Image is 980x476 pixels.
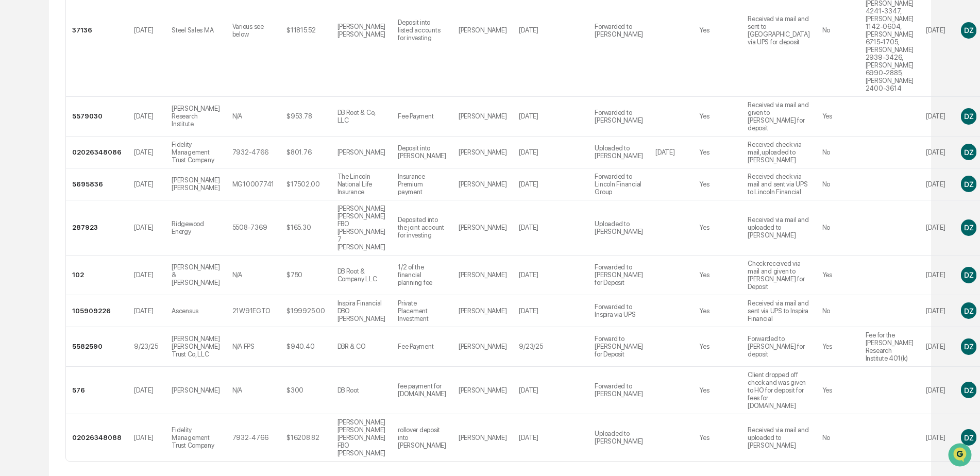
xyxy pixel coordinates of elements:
td: Yes [816,256,859,295]
td: [DATE] [128,367,165,414]
td: [DATE] [920,256,955,295]
td: Yes [693,367,741,414]
td: [DATE] [920,137,955,168]
td: 105909226 [66,295,128,327]
td: 5508-7369 [226,200,280,256]
td: No [816,295,859,327]
td: 576 [66,367,128,414]
span: DZ [964,180,973,189]
button: Start new chat [175,82,188,94]
span: DZ [964,112,973,121]
td: Yes [693,327,741,367]
td: Received check via mail and sent via UPS to Lincoln Financial [741,168,816,200]
td: DB Root & Co, LLC [331,97,392,137]
td: $953.78 [280,97,331,137]
td: [PERSON_NAME] [452,295,513,327]
td: Check received via mail and given to [PERSON_NAME] for Deposit [741,256,816,295]
td: 7932-4766 [226,137,280,168]
td: 1/2 of the financial planning fee [392,256,452,295]
span: DZ [964,26,973,35]
td: $16208.82 [280,414,331,461]
td: Yes [816,367,859,414]
td: 287923 [66,200,128,256]
a: 🗄️Attestations [71,126,132,144]
td: [PERSON_NAME] [452,168,513,200]
td: 7932-4766 [226,414,280,461]
td: [DATE] [920,168,955,200]
td: [DATE] [513,414,588,461]
td: 21W91EGTO [226,295,280,327]
td: No [816,168,859,200]
span: DZ [964,223,973,232]
td: Yes [693,137,741,168]
td: [DATE] [920,200,955,256]
td: N/A [226,367,280,414]
td: 9/23/25 [513,327,588,367]
span: DZ [964,270,973,279]
td: Forward to [PERSON_NAME] for Deposit [588,327,649,367]
td: No [816,200,859,256]
td: Deposit into [PERSON_NAME] [392,137,452,168]
span: Preclearance [21,130,66,140]
td: Forwarded to [PERSON_NAME] [588,367,649,414]
td: Ridgewood Energy [165,200,226,256]
iframe: Open customer support [947,442,975,470]
td: N/A [226,97,280,137]
td: [DATE] [649,137,693,168]
td: Uploaded to [PERSON_NAME] [588,137,649,168]
td: Uploaded to [PERSON_NAME] [588,200,649,256]
td: Received via mail and sent via UPS to Inspira Financial [741,295,816,327]
td: [DATE] [920,367,955,414]
td: Insurance Premium payment [392,168,452,200]
td: [DATE] [128,168,165,200]
td: [PERSON_NAME] [452,137,513,168]
img: 1746055101610-c473b297-6a78-478c-a979-82029cc54cd1 [10,79,29,97]
td: Uploaded to [PERSON_NAME] [588,414,649,461]
a: Powered byPylon [73,174,125,182]
td: [DATE] [128,295,165,327]
td: Yes [693,256,741,295]
td: $750 [280,256,331,295]
td: fee payment for [DOMAIN_NAME] [392,367,452,414]
a: 🔎Data Lookup [6,145,69,164]
td: $17502.00 [280,168,331,200]
td: Yes [693,414,741,461]
div: 🖐️ [10,131,19,139]
td: Received via mail and uploaded to [PERSON_NAME] [741,414,816,461]
td: [PERSON_NAME] [165,367,226,414]
td: DB Root & Company LLC [331,256,392,295]
td: $199925.00 [280,295,331,327]
td: Yes [693,97,741,137]
td: [DATE] [920,295,955,327]
td: 5579030 [66,97,128,137]
span: DZ [964,307,973,315]
td: $940.40 [280,327,331,367]
span: Attestations [85,130,128,140]
td: [DATE] [128,414,165,461]
td: [PERSON_NAME] [PERSON_NAME] [165,168,226,200]
td: [DATE] [513,256,588,295]
span: DZ [964,433,973,442]
td: [PERSON_NAME] [452,200,513,256]
td: Fee Payment [392,327,452,367]
td: [DATE] [513,137,588,168]
td: [DATE] [128,200,165,256]
td: [PERSON_NAME] [452,97,513,137]
td: Received via mail and given to [PERSON_NAME] for deposit [741,97,816,137]
td: [PERSON_NAME] Research Institute [165,97,226,137]
td: N/A [226,256,280,295]
div: 🔎 [10,150,19,159]
td: [PERSON_NAME] & [PERSON_NAME] [165,256,226,295]
div: 🗄️ [75,131,83,139]
td: $300 [280,367,331,414]
td: [DATE] [513,200,588,256]
td: Fee for the [PERSON_NAME] Research Institute 401(k) [859,327,920,367]
td: Fidelity Management Trust Company [165,414,226,461]
td: Forwarded to [PERSON_NAME] for Deposit [588,256,649,295]
td: MG10007741 [226,168,280,200]
td: 5582590 [66,327,128,367]
span: DZ [964,386,973,395]
td: Received check via mail, uploaded to [PERSON_NAME] [741,137,816,168]
td: 9/23/25 [128,327,165,367]
td: 02026348086 [66,137,128,168]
